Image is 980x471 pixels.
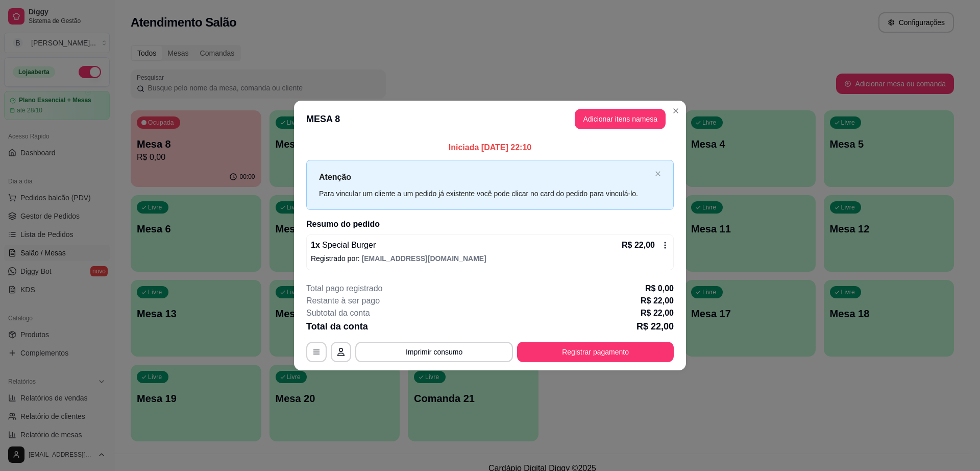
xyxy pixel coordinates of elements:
p: Atenção [319,171,651,183]
p: 1 x [311,239,376,251]
p: Subtotal da conta [306,307,370,319]
p: Restante à ser pago [306,295,380,307]
p: Total pago registrado [306,282,382,295]
p: Iniciada [DATE] 22:10 [306,142,674,154]
header: MESA 8 [294,101,686,137]
button: Registrar pagamento [517,342,674,362]
p: R$ 22,00 [641,295,674,307]
span: [EMAIL_ADDRESS][DOMAIN_NAME] [362,254,486,263]
div: Para vincular um cliente a um pedido já existente você pode clicar no card do pedido para vinculá... [319,188,651,199]
h2: Resumo do pedido [306,218,674,230]
button: close [655,171,661,177]
button: Close [668,103,684,119]
p: Total da conta [306,319,368,334]
p: R$ 22,00 [622,239,655,251]
p: R$ 22,00 [636,319,674,334]
p: Registrado por: [311,253,669,264]
span: Special Burger [320,241,376,249]
p: R$ 22,00 [641,307,674,319]
button: Imprimir consumo [355,342,513,362]
span: close [655,171,661,177]
button: Adicionar itens namesa [575,109,666,129]
p: R$ 0,00 [645,282,674,295]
